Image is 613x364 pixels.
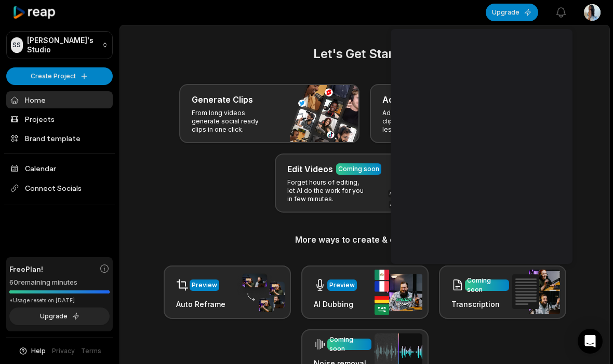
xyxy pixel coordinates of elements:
button: Help [18,346,46,356]
div: Coming soon [329,335,369,354]
button: Upgrade [486,4,538,21]
h3: Edit Videos [287,163,333,175]
h3: AI Dubbing [314,299,357,310]
a: Terms [81,346,101,356]
div: Open Intercom Messenger [578,329,603,354]
h3: More ways to create & edit with AI [132,233,597,246]
a: Calendar [6,160,113,177]
span: Help [31,346,46,356]
div: SS [11,37,23,53]
p: From long videos generate social ready clips in one click. [192,109,272,134]
span: Free Plan! [9,263,43,274]
img: ai_dubbing.png [375,270,422,315]
div: Coming soon [338,164,379,174]
a: Brand template [6,130,113,147]
div: Preview [192,281,217,290]
img: auto_reframe.png [237,272,285,313]
h3: Transcription [451,299,509,310]
p: [PERSON_NAME]'s Studio [27,36,98,54]
p: Add captions to your clips, reels, stories with less effort in no time. [382,109,463,134]
a: Privacy [52,346,75,356]
p: Forget hours of editing, let AI do the work for you in few minutes. [287,178,368,203]
a: Home [6,91,113,108]
h3: Generate Clips [192,93,253,106]
div: Preview [329,281,355,290]
button: Upgrade [9,307,110,325]
div: 60 remaining minutes [9,277,110,288]
div: *Usage resets on [DATE] [9,297,110,304]
div: Coming soon [467,276,507,295]
a: Projects [6,110,113,128]
span: Connect Socials [6,179,113,198]
h3: Add Captions [382,93,438,106]
h3: Auto Reframe [176,299,225,310]
h2: Let's Get Started! [132,45,597,63]
img: transcription.png [512,270,560,314]
button: Create Project [6,67,113,85]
